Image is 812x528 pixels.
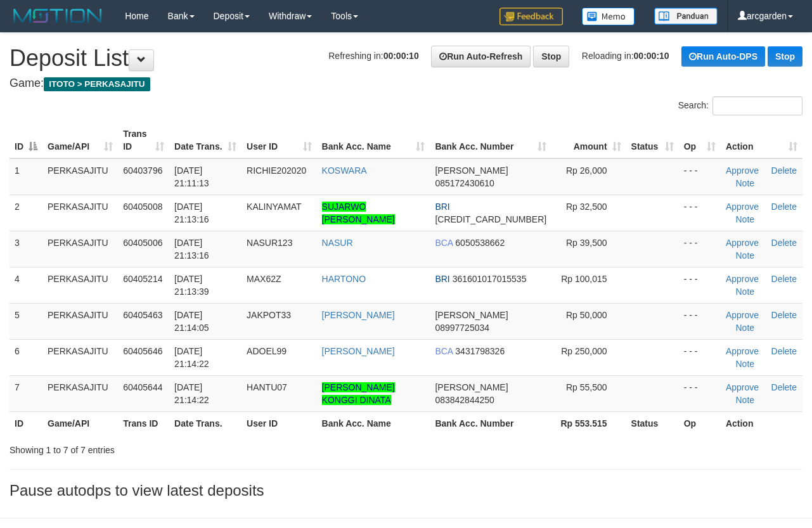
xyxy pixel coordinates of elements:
span: [DATE] 21:14:22 [174,346,209,369]
a: [PERSON_NAME] [322,346,395,356]
span: KALINYAMAT [247,202,302,212]
th: User ID [242,411,317,435]
a: Note [735,287,754,297]
td: 2 [10,195,42,231]
span: Copy 361601017015535 to clipboard [453,274,527,284]
img: panduan.png [654,8,718,25]
a: Delete [771,165,797,176]
span: Rp 50,000 [566,310,607,320]
span: [DATE] 21:13:16 [174,202,209,224]
h1: Deposit List [10,46,802,71]
th: User ID: activate to sort column ascending [242,122,317,158]
a: [PERSON_NAME] [322,310,395,320]
h3: Pause autodps to view latest deposits [10,482,802,499]
th: ID [10,411,42,435]
td: PERKASAJITU [42,339,118,375]
a: Approve [726,346,759,356]
input: Search: [712,96,802,115]
th: Game/API: activate to sort column ascending [42,122,118,158]
a: Delete [771,274,797,284]
img: Button%20Memo.svg [582,8,635,25]
a: Delete [771,202,797,212]
a: Approve [726,238,759,248]
td: PERKASAJITU [42,195,118,231]
td: - - - [679,339,721,375]
th: Amount: activate to sort column ascending [551,122,626,158]
span: HANTU07 [247,382,287,392]
a: Delete [771,238,797,248]
span: [PERSON_NAME] [435,165,508,176]
a: HARTONO [322,274,366,284]
span: BCA [435,238,453,248]
a: Delete [771,346,797,356]
td: 1 [10,158,42,195]
strong: 00:00:10 [634,51,669,61]
th: Trans ID [118,411,169,435]
img: MOTION_logo.png [10,6,106,25]
span: BCA [435,346,453,356]
a: Note [735,250,754,261]
td: PERKASAJITU [42,267,118,303]
th: Bank Acc. Name: activate to sort column ascending [317,122,430,158]
span: Rp 250,000 [561,346,607,356]
span: Copy 08997725034 to clipboard [435,323,489,333]
th: Game/API [42,411,118,435]
a: [PERSON_NAME] KONGGI DINATA [322,382,395,405]
span: MAX62Z [247,274,281,284]
span: BRI [435,274,449,284]
td: - - - [679,231,721,267]
span: RICHIE202020 [247,165,306,176]
td: - - - [679,195,721,231]
a: KOSWARA [322,165,367,176]
td: - - - [679,303,721,339]
span: ITOTO > PERKASAJITU [44,77,150,91]
span: Rp 55,500 [566,382,607,392]
span: BRI [435,202,449,212]
span: [DATE] 21:13:16 [174,238,209,261]
span: ADOEL99 [247,346,287,356]
h4: Game: [10,77,802,90]
th: Op [679,411,721,435]
td: PERKASAJITU [42,231,118,267]
span: Reloading in: [582,51,669,61]
td: 3 [10,231,42,267]
th: Rp 553.515 [551,411,626,435]
a: Approve [726,165,759,176]
a: Approve [726,382,759,392]
a: Delete [771,310,797,320]
a: Approve [726,274,759,284]
a: Note [735,359,754,369]
a: Note [735,178,754,188]
div: Showing 1 to 7 of 7 entries [10,439,329,456]
span: Refreshing in: [328,51,418,61]
th: Bank Acc. Number [430,411,551,435]
th: Bank Acc. Name [317,411,430,435]
span: 60405644 [123,382,162,392]
span: 60405646 [123,346,162,356]
th: ID: activate to sort column descending [10,122,42,158]
td: 5 [10,303,42,339]
th: Action [721,411,802,435]
td: 4 [10,267,42,303]
span: Rp 39,500 [566,238,607,248]
span: [DATE] 21:14:05 [174,310,209,333]
a: Stop [768,46,802,67]
td: 7 [10,375,42,411]
td: PERKASAJITU [42,375,118,411]
span: Copy 083842844250 to clipboard [435,395,494,405]
a: Approve [726,202,759,212]
th: Action: activate to sort column ascending [721,122,802,158]
a: NASUR [322,238,353,248]
span: 60405463 [123,310,162,320]
span: [DATE] 21:11:13 [174,165,209,188]
th: Op: activate to sort column ascending [679,122,721,158]
span: Rp 32,500 [566,202,607,212]
a: SUJARWO [PERSON_NAME] [322,202,395,224]
span: Rp 100,015 [561,274,607,284]
th: Status: activate to sort column ascending [626,122,679,158]
span: [PERSON_NAME] [435,382,508,392]
td: 6 [10,339,42,375]
strong: 00:00:10 [383,51,419,61]
a: Delete [771,382,797,392]
label: Search: [678,96,802,115]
